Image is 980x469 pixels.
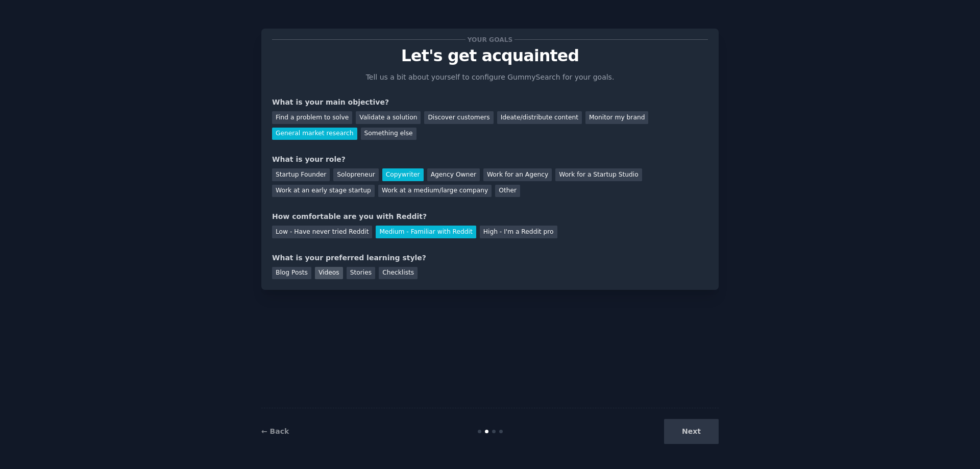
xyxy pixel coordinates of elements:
[483,168,552,181] div: Work for an Agency
[272,253,708,263] div: What is your preferred learning style?
[497,111,582,124] div: Ideate/distribute content
[424,111,493,124] div: Discover customers
[315,267,343,280] div: Videos
[555,168,642,181] div: Work for a Startup Studio
[333,168,378,181] div: Solopreneur
[272,47,708,65] p: Let's get acquainted
[585,111,648,124] div: Monitor my brand
[376,226,476,238] div: Medium - Familiar with Reddit
[465,34,514,45] span: Your goals
[361,128,416,140] div: Something else
[272,97,708,108] div: What is your main objective?
[480,226,557,238] div: High - I'm a Reddit pro
[495,185,520,198] div: Other
[361,72,619,83] p: Tell us a bit about yourself to configure GummySearch for your goals.
[272,128,357,140] div: General market research
[272,211,708,222] div: How comfortable are you with Reddit?
[272,154,708,165] div: What is your role?
[427,168,480,181] div: Agency Owner
[382,168,424,181] div: Copywriter
[379,267,418,280] div: Checklists
[272,185,375,198] div: Work at an early stage startup
[356,111,421,124] div: Validate a solution
[378,185,492,198] div: Work at a medium/large company
[261,427,289,435] a: ← Back
[272,168,330,181] div: Startup Founder
[272,226,372,238] div: Low - Have never tried Reddit
[272,267,311,280] div: Blog Posts
[347,267,375,280] div: Stories
[272,111,352,124] div: Find a problem to solve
